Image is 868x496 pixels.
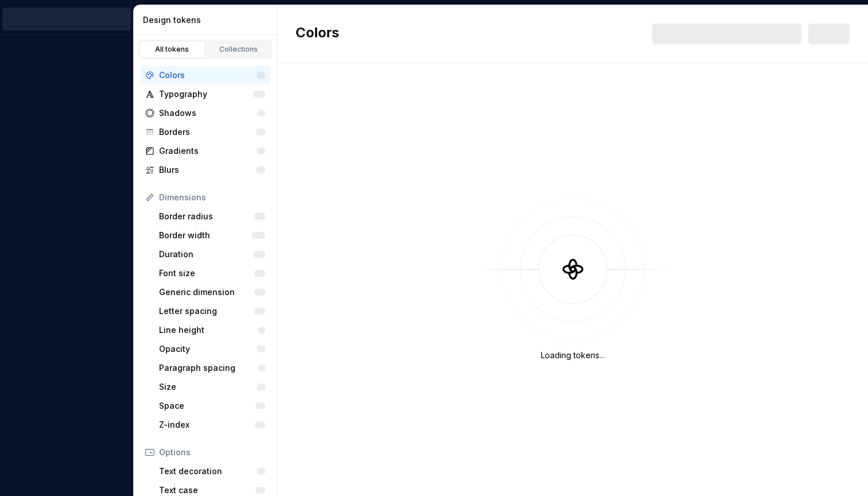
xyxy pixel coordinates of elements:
div: Text case [159,485,255,496]
a: Colors [141,66,270,84]
div: Gradients [159,145,257,157]
div: Dimensions [159,192,265,203]
a: Blurs [141,161,270,179]
div: Border width [159,230,251,241]
div: Colors [159,69,257,81]
a: Space [154,397,270,415]
a: Duration [154,245,270,263]
div: Generic dimension [159,286,254,298]
div: Opacity [159,343,257,355]
a: Paragraph spacing [154,359,270,377]
div: Design tokens [143,14,272,26]
div: Letter spacing [159,305,254,317]
div: Size [159,381,257,393]
a: Typography [141,85,270,103]
div: Collections [210,45,268,54]
a: Generic dimension [154,283,270,301]
div: Loading tokens... [541,350,604,361]
a: Gradients [141,142,270,160]
a: Line height [154,321,270,339]
div: Duration [159,249,253,260]
div: Borders [159,126,256,138]
div: Shadows [159,107,258,119]
a: Borders [141,123,270,141]
a: Border radius [154,207,270,226]
a: Shadows [141,104,270,122]
div: Line height [159,324,258,336]
a: Text decoration [154,462,270,480]
div: Z-index [159,419,255,431]
div: Space [159,400,255,412]
div: Border radius [159,211,254,222]
a: Z-index [154,416,270,434]
a: Border width [154,226,270,245]
div: Blurs [159,164,257,176]
a: Opacity [154,340,270,358]
h2: Colors [296,24,339,44]
a: Size [154,378,270,396]
div: Paragraph spacing [159,362,258,374]
div: Text decoration [159,466,257,477]
a: Letter spacing [154,302,270,320]
div: Options [159,447,265,458]
a: Font size [154,264,270,282]
div: Typography [159,88,253,100]
div: Font size [159,268,254,279]
div: All tokens [144,45,201,54]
